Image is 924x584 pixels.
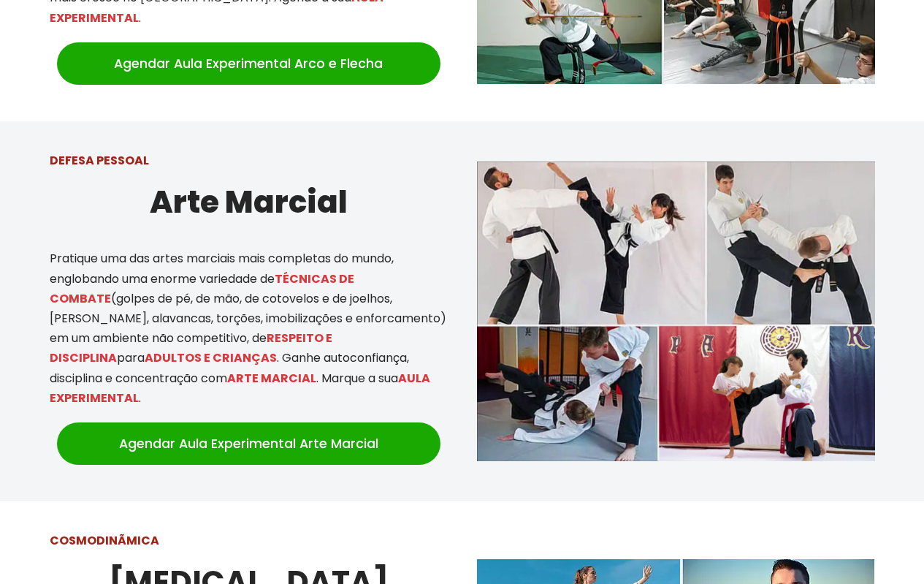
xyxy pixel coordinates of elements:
strong: COSMODINÃMICA [50,532,159,549]
p: Pratique uma das artes marciais mais completas do mundo, englobando uma enorme variedade de (golp... [50,249,448,408]
strong: DEFESA PESSOAL [50,152,149,169]
a: Agendar Aula Experimental Arco e Flecha [57,42,440,85]
h2: Arte Marcial [50,178,448,227]
mark: ADULTOS E CRIANÇAS [145,349,277,366]
mark: ARTE MARCIAL [227,370,316,387]
mark: TÉCNICAS DE COMBATE [50,270,354,307]
mark: AULA EXPERIMENTAL [50,370,430,406]
a: Agendar Aula Experimental Arte Marcial [57,422,440,465]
